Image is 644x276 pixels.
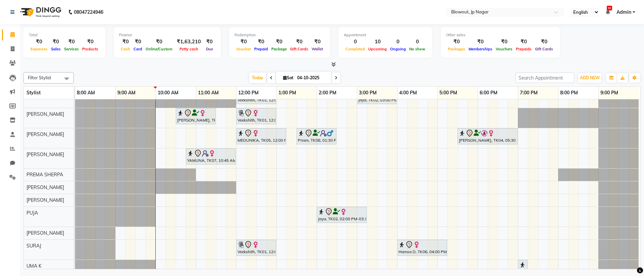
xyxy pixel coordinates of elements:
div: YAMUNA, TK07, 10:45 AM-12:00 PM, Haircut Women - Stylist [186,149,235,164]
span: Wallet [310,47,325,51]
span: Completed [344,47,367,51]
b: 08047224946 [74,3,103,21]
div: Redemption [234,32,325,38]
a: 11:00 AM [196,88,220,98]
div: ₹0 [288,38,310,46]
div: Appointment [344,32,427,38]
div: ₹0 [144,38,174,46]
div: [PERSON_NAME], TK03, 10:30 AM-11:30 AM, Haircut Men - Senior Stylist [176,109,215,123]
div: ₹0 [310,38,325,46]
span: [PERSON_NAME] [26,111,64,117]
div: ₹0 [234,38,253,46]
div: Veekshith, TK01, 12:00 PM-01:00 PM, Haircut Women - Style Director [237,109,275,123]
span: ADD NEW [580,75,600,80]
div: ₹0 [49,38,62,46]
div: ₹1,63,210 [174,38,204,46]
a: 7:00 PM [518,88,539,98]
div: ₹0 [253,38,270,46]
span: Memberships [467,47,494,51]
span: Filter Stylist [28,75,51,80]
span: Admin [616,9,631,16]
div: Hamsa D, TK06, 04:00 PM-05:15 PM, Haircut Women - Senior Stylist [398,241,446,255]
div: MEDUNIKA, TK05, 12:00 PM-01:15 PM, Haircut Women - Senior Stylist [237,129,285,143]
div: ₹0 [446,38,467,46]
span: No show [408,47,427,51]
a: 1:00 PM [277,88,298,98]
span: Gift Cards [533,47,555,51]
span: PUJA [26,210,38,216]
span: [PERSON_NAME] [26,131,64,137]
img: logo [17,3,63,21]
div: ₹0 [62,38,80,46]
div: Veekshith, TK01, 12:00 PM-01:00 PM, Haircut Women - Senior Stylist [237,241,275,255]
span: Petty cash [178,47,200,51]
div: Priam, TK08, 01:30 PM-02:30 PM, Haircut Men - Senior Stylist [297,129,336,143]
span: Expenses [29,47,49,51]
a: 5:00 PM [438,88,459,98]
span: PREMA SHERPA [26,172,63,178]
span: Voucher [234,47,253,51]
div: ₹0 [132,38,144,46]
span: Gift Cards [288,47,310,51]
div: ₹0 [514,38,533,46]
a: 12:00 PM [236,88,260,98]
div: [PERSON_NAME], TK04, 07:00 PM-07:15 PM, Threading - Full Face [519,261,527,275]
span: Card [132,47,144,51]
div: Total [29,32,100,38]
span: [PERSON_NAME] [26,151,64,157]
span: UMA K [26,263,42,269]
div: ₹0 [270,38,288,46]
div: ₹0 [204,38,215,46]
a: 2:00 PM [317,88,338,98]
span: Sales [49,47,62,51]
span: Prepaid [253,47,270,51]
div: [PERSON_NAME], TK04, 05:30 PM-07:00 PM, Hair Colour Women - Root Touchup without amonia [458,129,517,143]
button: ADD NEW [578,73,601,83]
span: Vouchers [494,47,514,51]
div: Finance [119,32,215,38]
div: 10 [367,38,388,46]
span: 50 [607,6,612,10]
div: Jaya, TK02, 02:00 PM-03:15 PM, Pedicure - Classic (Apple) [317,208,366,222]
div: 0 [388,38,408,46]
span: [PERSON_NAME] [26,230,64,236]
span: Upcoming [367,47,388,51]
a: 10:00 AM [156,88,180,98]
div: ₹0 [29,38,49,46]
span: Prepaids [514,47,533,51]
span: Sat [281,75,295,80]
a: 8:00 AM [75,88,97,98]
a: 3:00 PM [357,88,378,98]
a: 50 [606,9,610,15]
span: [PERSON_NAME] [26,184,64,190]
span: Ongoing [388,47,408,51]
span: Stylist [26,90,41,96]
span: Due [204,47,215,51]
div: ₹0 [494,38,514,46]
a: 9:00 PM [599,88,620,98]
span: [PERSON_NAME] [26,197,64,203]
input: Search Appointment [516,73,574,83]
div: 0 [344,38,367,46]
a: 8:00 PM [558,88,580,98]
span: Online/Custom [144,47,174,51]
input: 2025-10-04 [295,73,329,83]
span: Packages [446,47,467,51]
span: SURAJ [26,243,41,249]
div: Other sales [446,32,555,38]
span: Services [62,47,80,51]
a: 9:00 AM [116,88,137,98]
a: 4:00 PM [397,88,419,98]
a: 6:00 PM [478,88,499,98]
span: Cash [119,47,132,51]
div: ₹0 [467,38,494,46]
span: Today [249,73,266,83]
span: Package [270,47,288,51]
div: ₹0 [533,38,555,46]
div: 0 [408,38,427,46]
span: Products [80,47,100,51]
div: ₹0 [80,38,100,46]
div: ₹0 [119,38,132,46]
